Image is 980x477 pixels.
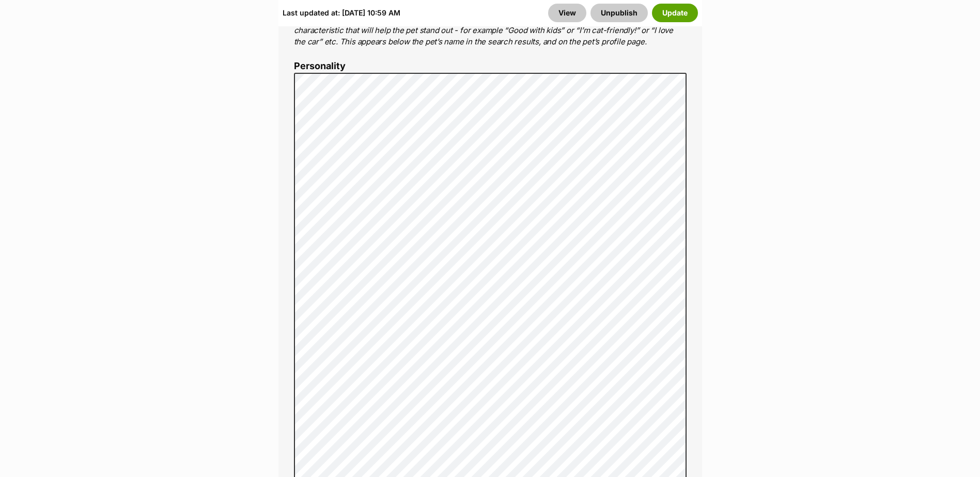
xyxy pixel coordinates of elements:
button: Update [652,4,698,22]
button: Unpublish [590,4,648,22]
a: View [548,4,586,22]
div: Last updated at: [DATE] 10:59 AM [283,4,400,22]
p: The ‘Best Feature’ is a short phrase (25 characters or less) that summarises a positive feature o... [294,13,687,48]
label: Personality [294,61,687,72]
